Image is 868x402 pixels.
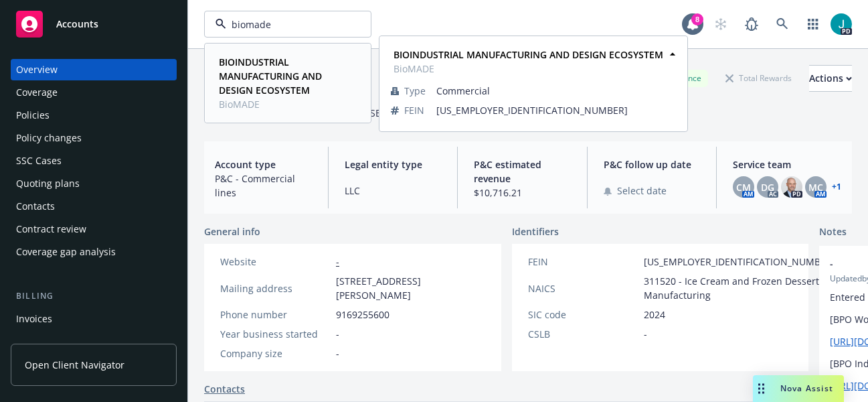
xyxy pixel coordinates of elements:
[16,82,58,103] div: Coverage
[832,183,841,191] a: +1
[404,103,424,117] span: FEIN
[204,224,260,239] span: General info
[25,358,124,372] span: Open Client Navigator
[528,308,638,322] div: SIC code
[220,255,331,269] div: Website
[11,59,177,80] a: Overview
[11,127,177,149] a: Policy changes
[345,184,442,198] span: LLC
[336,255,339,268] a: -
[528,255,638,269] div: FEIN
[436,84,676,98] span: Commercial
[753,375,770,402] div: Drag to move
[11,5,177,43] a: Accounts
[220,281,331,295] div: Mailing address
[780,383,833,394] span: Nova Assist
[733,157,841,172] span: Service team
[769,11,796,38] a: Search
[226,17,344,31] input: Filter by keyword
[738,11,765,38] a: Report a Bug
[474,157,571,186] span: P&C estimated revenue
[644,274,835,302] span: 311520 - Ice Cream and Frozen Dessert Manufacturing
[394,48,663,61] strong: BIOINDUSTRIAL MANUFACTURING AND DESIGN ECOSYSTEM
[644,327,647,341] span: -
[808,180,823,194] span: MC
[707,11,734,38] a: Start snowing
[204,382,245,396] a: Contacts
[800,11,827,38] a: Switch app
[11,105,177,126] a: Policies
[11,82,177,103] a: Coverage
[11,150,177,172] a: SSC Cases
[394,62,663,76] span: BioMADE
[736,180,751,194] span: CM
[219,97,354,111] span: BioMADE
[528,281,638,295] div: NAICS
[16,59,58,80] div: Overview
[691,13,703,25] div: 8
[617,184,667,198] span: Select date
[219,56,322,96] strong: BIOINDUSTRIAL MANUFACTURING AND DESIGN ECOSYSTEM
[809,65,852,92] button: Actions
[220,346,331,360] div: Company size
[11,196,177,217] a: Contacts
[761,180,774,194] span: DG
[11,308,177,330] a: Invoices
[16,127,82,149] div: Policy changes
[16,218,86,240] div: Contract review
[16,150,62,172] div: SSC Cases
[215,172,312,200] span: P&C - Commercial lines
[336,346,339,360] span: -
[56,19,98,29] span: Accounts
[16,173,80,194] div: Quoting plans
[220,308,331,322] div: Phone number
[16,331,84,352] div: Billing updates
[16,196,55,217] div: Contacts
[436,103,676,117] span: [US_EMPLOYER_IDENTIFICATION_NUMBER]
[336,327,339,341] span: -
[512,224,559,239] span: Identifiers
[11,331,177,352] a: Billing updates
[336,274,485,302] span: [STREET_ADDRESS][PERSON_NAME]
[809,66,852,91] div: Actions
[819,224,847,241] span: Notes
[781,176,802,198] img: photo
[604,157,701,172] span: P&C follow up date
[404,84,426,98] span: Type
[16,105,50,126] div: Policies
[16,308,52,330] div: Invoices
[215,157,312,172] span: Account type
[753,375,844,402] button: Nova Assist
[831,13,852,35] img: photo
[11,241,177,263] a: Coverage gap analysis
[11,173,177,194] a: Quoting plans
[345,157,442,172] span: Legal entity type
[11,218,177,240] a: Contract review
[11,289,177,303] div: Billing
[474,186,571,200] span: $10,716.21
[719,70,798,86] div: Total Rewards
[644,255,835,269] span: [US_EMPLOYER_IDENTIFICATION_NUMBER]
[220,327,331,341] div: Year business started
[336,308,389,322] span: 9169255600
[644,308,665,322] span: 2024
[16,241,116,263] div: Coverage gap analysis
[528,327,638,341] div: CSLB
